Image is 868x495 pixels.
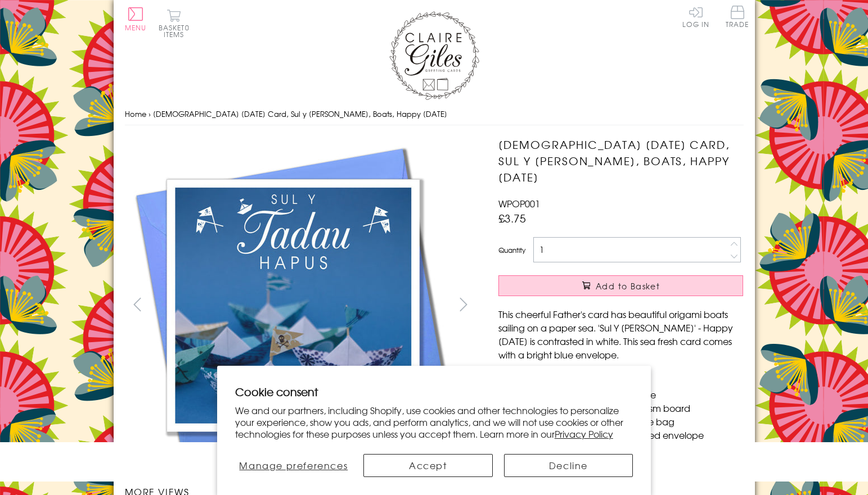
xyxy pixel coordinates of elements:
[239,458,348,472] span: Manage preferences
[498,245,525,255] label: Quantity
[596,280,660,292] span: Add to Basket
[125,108,146,119] a: Home
[235,405,633,439] p: We and our partners, including Shopify, use cookies and other technologies to personalize your ex...
[555,427,613,440] a: Privacy Policy
[498,137,743,185] h1: [DEMOGRAPHIC_DATA] [DATE] Card, Sul y [PERSON_NAME], Boats, Happy [DATE]
[498,275,743,296] button: Add to Basket
[125,22,147,33] span: Menu
[164,22,190,39] span: 0 items
[125,137,462,474] img: Welsh Father's Day Card, Sul y Tadau Hapus, Boats, Happy Father's Day
[125,292,150,317] button: prev
[149,108,151,119] span: ›
[451,292,476,317] button: next
[682,6,709,28] a: Log In
[498,210,526,226] span: £3.75
[389,11,479,100] img: Claire Giles Greetings Cards
[235,384,633,399] h2: Cookie consent
[153,108,447,119] span: [DEMOGRAPHIC_DATA] [DATE] Card, Sul y [PERSON_NAME], Boats, Happy [DATE]
[363,454,493,477] button: Accept
[159,9,190,38] button: Basket0 items
[726,6,749,28] span: Trade
[235,454,352,477] button: Manage preferences
[726,6,749,30] a: Trade
[498,307,743,361] p: This cheerful Father's card has beautiful origami boats sailing on a paper sea. 'Sul Y [PERSON_NA...
[125,7,147,31] button: Menu
[498,197,540,210] span: WPOP001
[504,454,633,477] button: Decline
[125,103,744,126] nav: breadcrumbs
